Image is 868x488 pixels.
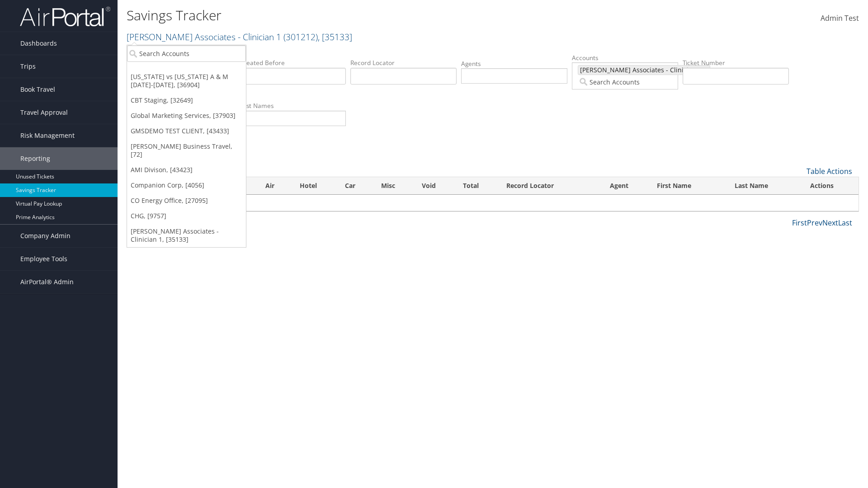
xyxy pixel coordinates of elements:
th: Last Name [726,177,802,195]
label: Agents [461,59,567,68]
a: [PERSON_NAME] Associates - Clinician 1 [127,31,352,43]
th: Hotel [292,177,337,195]
label: Ticket Number [683,58,789,67]
th: Agent: activate to sort column descending [602,177,649,195]
a: Prev [807,218,822,228]
span: Admin Test [821,13,859,23]
label: Record Locator [350,58,457,67]
a: Admin Test [821,5,859,33]
a: CHG, [9757] [127,208,246,224]
span: , [ 35133 ] [318,31,352,43]
input: Search Accounts [127,45,246,62]
span: Dashboards [20,32,57,55]
th: Record Locator: activate to sort column ascending [498,177,602,195]
th: Car [337,177,373,195]
th: Total [455,177,498,195]
a: GMSDEMO TEST CLIENT, [43433] [127,123,246,139]
span: Company Admin [20,225,71,247]
a: Global Marketing Services, [37903] [127,108,246,123]
a: [PERSON_NAME] Associates - Clinician 1, [35133] [127,224,246,247]
h1: Savings Tracker [127,6,615,25]
input: Search Accounts [578,77,672,86]
label: Accounts [572,53,678,62]
label: Created Before [240,58,346,67]
span: Employee Tools [20,248,67,270]
th: Void [414,177,455,195]
img: airportal-logo.png [20,6,110,27]
a: AMI Divison, [43423] [127,162,246,178]
td: No Savings Tracker records found [127,195,859,211]
span: Book Travel [20,78,55,101]
a: First [792,218,807,228]
th: First Name [649,177,726,195]
a: Last [838,218,852,228]
a: CO Energy Office, [27095] [127,193,246,208]
span: AirPortal® Admin [20,271,74,293]
label: Last Names [240,101,346,110]
a: Next [822,218,838,228]
a: [US_STATE] vs [US_STATE] A & M [DATE]-[DATE], [36904] [127,69,246,93]
span: Trips [20,55,36,78]
th: Misc [373,177,414,195]
span: Travel Approval [20,101,68,124]
th: Actions [802,177,859,195]
a: CBT Staging, [32649] [127,93,246,108]
a: Table Actions [807,166,852,176]
a: [PERSON_NAME] Business Travel, [72] [127,139,246,162]
span: ( 301212 ) [283,31,318,43]
span: Reporting [20,147,50,170]
a: Companion Corp, [4056] [127,178,246,193]
span: [PERSON_NAME] Associates - Clinician 1 [578,66,702,75]
th: Air [257,177,292,195]
span: Risk Management [20,124,75,147]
